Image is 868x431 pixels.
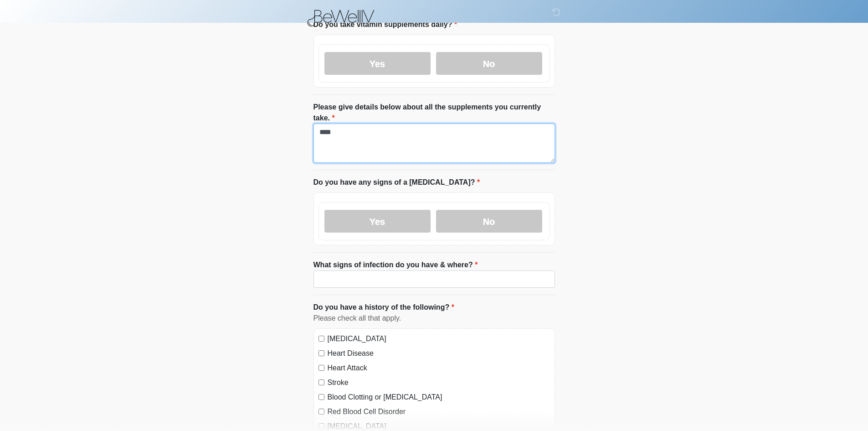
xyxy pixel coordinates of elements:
label: Blood Clotting or [MEDICAL_DATA] [328,392,550,403]
label: Red Blood Cell Disorder [328,406,550,417]
label: Yes [324,52,431,75]
label: Please give details below about all the supplements you currently take. [313,102,555,124]
label: [MEDICAL_DATA] [328,333,550,344]
img: BeWell IV Logo [304,7,381,28]
input: [MEDICAL_DATA] [318,423,324,429]
input: Red Blood Cell Disorder [318,409,324,415]
label: What signs of infection do you have & where? [313,260,478,270]
label: No [436,52,542,75]
input: Blood Clotting or [MEDICAL_DATA] [318,394,324,400]
input: Stroke [318,379,324,385]
div: Please check all that apply. [313,313,555,324]
label: Heart Attack [328,363,550,374]
input: Heart Attack [318,365,324,371]
label: Do you have a history of the following? [313,302,454,313]
label: Stroke [328,377,550,388]
input: [MEDICAL_DATA] [318,336,324,342]
label: Yes [324,210,431,233]
label: Heart Disease [328,348,550,359]
label: No [436,210,542,233]
input: Heart Disease [318,350,324,356]
label: Do you have any signs of a [MEDICAL_DATA]? [313,177,480,188]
